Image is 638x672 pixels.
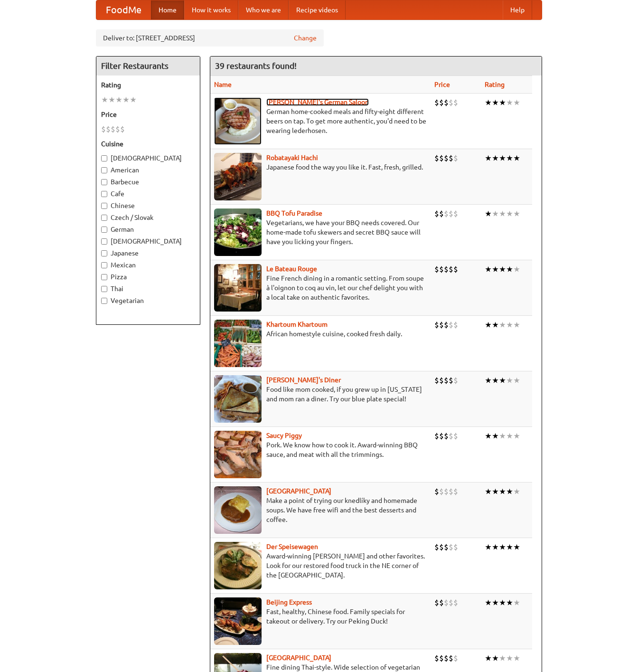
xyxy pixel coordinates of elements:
li: ★ [499,264,506,274]
li: ★ [506,320,513,330]
li: $ [101,124,106,134]
li: ★ [492,542,499,552]
label: [DEMOGRAPHIC_DATA] [101,153,195,163]
div: Deliver to: [STREET_ADDRESS] [96,29,324,47]
label: German [101,225,195,234]
li: $ [453,153,458,163]
p: Vegetarians, we have your BBQ needs covered. Our home-made tofu skewers and secret BBQ sauce will... [214,218,427,246]
li: $ [434,431,439,441]
a: Der Speisewagen [266,543,318,550]
li: ★ [492,375,499,386]
a: [PERSON_NAME]'s German Saloon [266,98,369,106]
li: ★ [492,597,499,608]
input: Pizza [101,274,107,280]
a: BBQ Tofu Paradise [266,209,322,217]
li: ★ [499,486,506,497]
b: [PERSON_NAME]'s Diner [266,376,341,384]
li: ★ [485,208,492,219]
label: Pizza [101,272,195,282]
input: Barbecue [101,179,107,185]
li: $ [449,264,453,274]
li: $ [439,653,444,663]
li: $ [439,375,444,386]
a: Help [503,0,532,19]
li: ★ [513,597,520,608]
a: Khartoum Khartoum [266,321,328,328]
li: $ [115,124,120,134]
li: $ [444,208,449,219]
li: ★ [513,320,520,330]
img: bateaurouge.jpg [214,264,262,312]
li: ★ [485,153,492,163]
li: ★ [492,486,499,497]
a: Robatayaki Hachi [266,154,318,161]
a: [GEOGRAPHIC_DATA] [266,654,331,662]
input: Vegetarian [101,298,107,304]
a: Change [294,33,317,43]
label: Czech / Slovak [101,213,195,222]
b: Saucy Piggy [266,432,302,439]
li: $ [439,597,444,608]
p: Food like mom cooked, if you grew up in [US_STATE] and mom ran a diner. Try our blue plate special! [214,385,427,404]
label: Cafe [101,189,195,199]
a: Rating [485,81,505,88]
li: $ [434,486,439,497]
img: beijing.jpg [214,597,262,645]
li: ★ [506,486,513,497]
li: $ [106,124,111,134]
li: ★ [513,97,520,108]
a: Home [151,0,184,19]
img: sallys.jpg [214,375,262,423]
li: $ [453,486,458,497]
label: Chinese [101,201,195,210]
li: ★ [499,542,506,552]
li: ★ [485,542,492,552]
label: Vegetarian [101,296,195,305]
p: Fine French dining in a romantic setting. From soupe à l'oignon to coq au vin, let our chef delig... [214,274,427,302]
li: $ [434,264,439,274]
li: $ [449,97,453,108]
li: $ [449,653,453,663]
li: ★ [506,208,513,219]
li: ★ [492,653,499,663]
li: $ [439,264,444,274]
p: Pork. We know how to cook it. Award-winning BBQ sauce, and meat with all the trimmings. [214,440,427,459]
li: $ [439,431,444,441]
li: $ [444,486,449,497]
img: khartoum.jpg [214,320,262,367]
li: ★ [506,153,513,163]
li: ★ [485,320,492,330]
li: ★ [506,653,513,663]
h4: Filter Restaurants [96,57,200,76]
li: $ [434,597,439,608]
li: $ [439,208,444,219]
li: $ [434,153,439,163]
li: $ [444,653,449,663]
li: ★ [485,264,492,274]
p: African homestyle cuisine, cooked fresh daily. [214,329,427,339]
li: ★ [499,208,506,219]
li: ★ [485,97,492,108]
li: ★ [513,486,520,497]
li: ★ [499,153,506,163]
li: ★ [513,542,520,552]
li: $ [453,375,458,386]
li: $ [434,653,439,663]
a: Price [434,81,450,88]
h5: Price [101,110,195,119]
img: robatayaki.jpg [214,153,262,200]
li: ★ [108,95,115,105]
label: Thai [101,284,195,293]
a: FoodMe [96,0,151,19]
a: Who we are [238,0,289,19]
input: Mexican [101,262,107,268]
li: ★ [499,97,506,108]
li: $ [444,375,449,386]
p: Fast, healthy, Chinese food. Family specials for takeout or delivery. Try our Peking Duck! [214,607,427,626]
li: ★ [492,264,499,274]
input: [DEMOGRAPHIC_DATA] [101,155,107,161]
a: Name [214,81,232,88]
li: $ [453,320,458,330]
li: ★ [499,320,506,330]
